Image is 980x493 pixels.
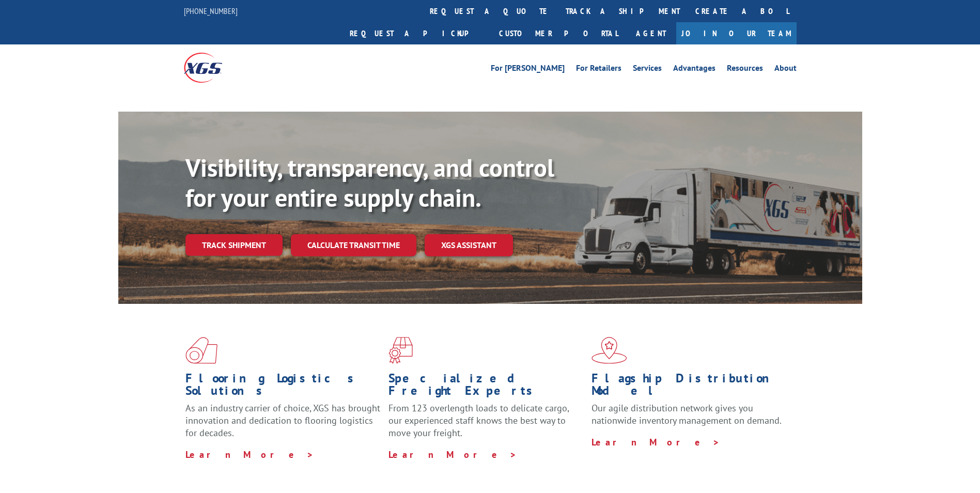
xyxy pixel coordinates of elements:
a: Customer Portal [491,22,626,44]
img: xgs-icon-total-supply-chain-intelligence-red [185,337,217,364]
a: Agent [626,22,676,44]
p: From 123 overlength loads to delicate cargo, our experienced staff knows the best way to move you... [388,402,584,448]
h1: Flagship Distribution Model [592,372,787,402]
h1: Specialized Freight Experts [388,372,584,402]
a: Learn More > [388,449,517,460]
a: Advantages [673,64,715,75]
a: Track shipment [185,234,283,256]
a: Learn More > [185,449,314,460]
a: Join Our Team [676,22,797,44]
img: xgs-icon-flagship-distribution-model-red [592,337,627,364]
a: Request a pickup [342,22,491,44]
a: For [PERSON_NAME] [491,64,565,75]
a: For Retailers [576,64,621,75]
a: Services [633,64,662,75]
a: Resources [727,64,763,75]
a: [PHONE_NUMBER] [184,6,238,16]
a: Calculate transit time [291,234,416,256]
a: Learn More > [592,436,720,448]
a: XGS ASSISTANT [425,234,513,256]
span: As an industry carrier of choice, XGS has brought innovation and dedication to flooring logistics... [185,402,380,439]
b: Visibility, transparency, and control for your entire supply chain. [185,151,554,213]
img: xgs-icon-focused-on-flooring-red [388,337,413,364]
h1: Flooring Logistics Solutions [185,372,381,402]
span: Our agile distribution network gives you nationwide inventory management on demand. [592,402,782,426]
a: About [774,64,797,75]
